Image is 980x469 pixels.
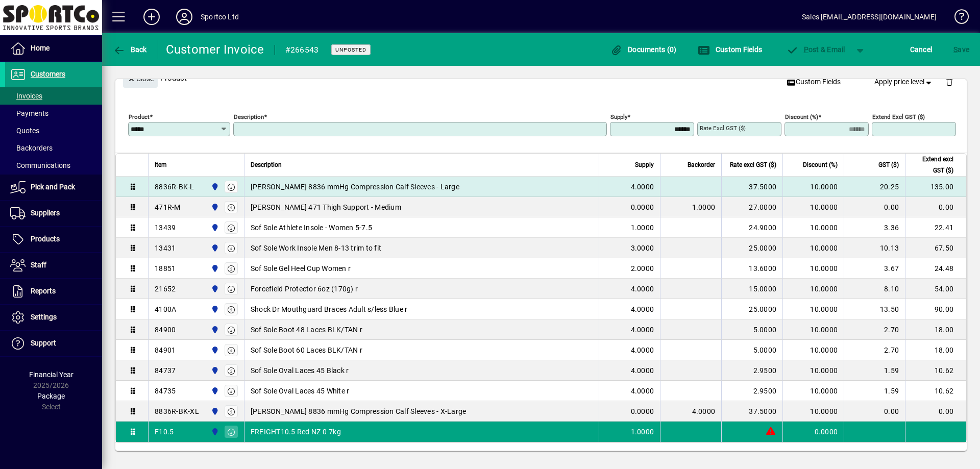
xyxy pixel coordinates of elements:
div: 24.9000 [728,223,776,233]
a: Staff [5,253,102,278]
span: [PERSON_NAME] 8836 mmHg Compression Calf Sleeves - X-Large [251,406,467,416]
span: Staff [31,261,46,269]
td: 1.59 [844,360,905,381]
span: Sportco Ltd Warehouse [208,263,220,274]
app-page-header-button: Back [102,40,158,59]
div: 84737 [155,365,176,376]
div: 18851 [155,263,176,274]
a: Pick and Pack [5,175,102,200]
span: Package [37,392,65,400]
td: 90.00 [905,299,966,319]
span: Sportco Ltd Warehouse [208,426,220,437]
td: 0.00 [905,401,966,422]
div: 37.5000 [728,182,776,192]
span: Back [113,45,147,54]
td: 10.0000 [782,340,844,360]
td: 67.50 [905,238,966,258]
td: 54.00 [905,279,966,299]
button: Apply price level [870,73,938,91]
span: Item [155,159,167,170]
span: 4.0000 [631,182,654,192]
span: Support [31,339,56,347]
td: 10.0000 [782,381,844,401]
span: Customers [31,70,65,78]
span: Sportco Ltd Warehouse [208,283,220,294]
div: 15.0000 [728,284,776,294]
span: Sportco Ltd Warehouse [208,324,220,335]
div: 27.0000 [728,202,776,212]
span: Sof Sole Oval Laces 45 White r [251,386,350,396]
span: Sportco Ltd Warehouse [208,242,220,254]
span: Rate excl GST ($) [730,159,776,170]
div: 13431 [155,243,176,253]
span: Custom Fields [698,45,762,54]
mat-label: Discount (%) [785,113,818,120]
span: ave [953,41,969,58]
span: Sof Sole Gel Heel Cup Women r [251,263,351,274]
span: Invoices [10,92,42,100]
span: Backorder [688,159,715,170]
a: Settings [5,305,102,330]
td: 13.50 [844,299,905,319]
td: 10.0000 [782,299,844,319]
button: Add [135,8,168,26]
span: Cancel [910,41,933,58]
span: Products [31,235,60,243]
span: Sportco Ltd Warehouse [208,181,220,192]
span: FREIGHT10.5 Red NZ 0-7kg [251,427,341,437]
td: 10.0000 [782,217,844,238]
span: Sportco Ltd Warehouse [208,344,220,356]
a: Reports [5,279,102,304]
span: 0.0000 [631,406,654,416]
div: F10.5 [155,427,174,437]
span: Shock Dr Mouthguard Braces Adult s/less Blue r [251,304,408,314]
td: 10.0000 [782,238,844,258]
button: Custom Fields [695,40,765,59]
td: 10.0000 [782,401,844,422]
span: Extend excl GST ($) [912,154,953,176]
span: 3.0000 [631,243,654,253]
div: 2.9500 [728,365,776,376]
span: Custom Fields [787,77,841,87]
span: Sof Sole Athlete Insole - Women 5-7.5 [251,223,372,233]
div: #266543 [285,42,319,58]
a: Payments [5,105,102,122]
td: 135.00 [905,177,966,197]
span: 0.0000 [631,202,654,212]
a: Communications [5,157,102,174]
td: 20.25 [844,177,905,197]
td: 0.0000 [782,422,844,442]
span: Sportco Ltd Warehouse [208,202,220,213]
a: Knowledge Base [947,2,967,35]
td: 10.62 [905,360,966,381]
span: Suppliers [31,209,60,217]
button: Cancel [908,40,935,59]
div: 21652 [155,284,176,294]
span: Close [127,70,154,87]
mat-label: Rate excl GST ($) [700,125,746,132]
span: Pick and Pack [31,183,75,191]
span: Documents (0) [610,45,677,54]
div: 4100A [155,304,176,314]
span: Sof Sole Boot 48 Laces BLK/TAN r [251,325,362,335]
div: Customer Invoice [166,41,264,58]
span: Payments [10,109,48,117]
div: 8836R-BK-L [155,182,194,192]
span: 4.0000 [631,386,654,396]
div: 25.0000 [728,243,776,253]
div: 84900 [155,325,176,335]
td: 10.0000 [782,197,844,217]
td: 24.48 [905,258,966,279]
mat-label: Description [234,113,264,120]
div: 25.0000 [728,304,776,314]
span: Sportco Ltd Warehouse [208,222,220,233]
div: 5.0000 [728,345,776,355]
a: Home [5,36,102,61]
button: Save [951,40,972,59]
span: 1.0000 [692,202,716,212]
span: GST ($) [878,159,899,170]
td: 0.00 [844,197,905,217]
span: 1.0000 [631,427,654,437]
a: Suppliers [5,201,102,226]
td: 1.59 [844,381,905,401]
